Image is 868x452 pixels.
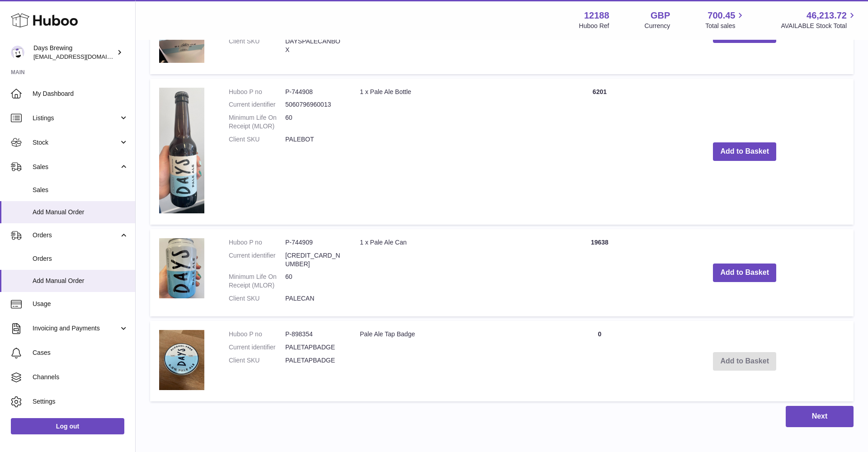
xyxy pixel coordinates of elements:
[285,135,342,144] dd: PALEBOT
[351,79,563,225] td: 1 x Pale Ale Bottle
[651,9,670,22] strong: GBP
[33,114,119,122] span: Listings
[229,238,285,247] dt: Huboo P no
[285,100,342,109] dd: 5060796960013
[786,406,854,427] button: Next
[285,273,342,290] dd: 60
[781,9,857,30] a: 46,213.72 AVAILABLE Stock Total
[33,138,119,147] span: Stock
[33,208,128,217] span: Add Manual Order
[229,356,285,365] dt: Client SKU
[229,343,285,352] dt: Current identifier
[351,229,563,316] td: 1 x Pale Ale Can
[285,113,342,131] dd: 60
[781,22,857,30] span: AVAILABLE Stock Total
[33,53,133,60] span: [EMAIL_ADDRESS][DOMAIN_NAME]
[159,238,204,298] img: 1 x Pale Ale Can
[229,88,285,96] dt: Huboo P no
[159,88,204,213] img: 1 x Pale Ale Bottle
[33,163,119,171] span: Sales
[563,321,636,401] td: 0
[285,330,342,339] dd: P-898354
[579,22,609,30] div: Huboo Ref
[645,22,670,30] div: Currency
[229,135,285,144] dt: Client SKU
[33,186,128,194] span: Sales
[229,100,285,109] dt: Current identifier
[229,294,285,303] dt: Client SKU
[33,277,128,285] span: Add Manual Order
[705,9,745,30] a: 700.45 Total sales
[285,88,342,96] dd: P-744908
[708,9,735,22] span: 700.45
[159,330,204,390] img: Pale Ale Tap Badge
[33,348,128,357] span: Cases
[351,321,563,401] td: Pale Ale Tap Badge
[285,238,342,247] dd: P-744909
[713,142,776,161] button: Add to Basket
[285,343,342,352] dd: PALETAPBADGE
[584,9,609,22] strong: 12188
[229,251,285,268] dt: Current identifier
[33,397,128,406] span: Settings
[229,113,285,131] dt: Minimum Life On Receipt (MLOR)
[285,251,342,268] dd: [CREDIT_CARD_NUMBER]
[33,373,128,381] span: Channels
[563,79,636,225] td: 6201
[807,9,847,22] span: 46,213.72
[713,264,776,282] button: Add to Basket
[11,46,24,59] img: victoria@daysbrewing.com
[33,44,115,61] div: Days Brewing
[229,273,285,290] dt: Minimum Life On Receipt (MLOR)
[285,37,342,54] dd: DAYSPALECANBOX
[11,418,124,434] a: Log out
[33,324,119,333] span: Invoicing and Payments
[285,356,342,365] dd: PALETAPBADGE
[33,231,119,240] span: Orders
[33,254,128,263] span: Orders
[229,330,285,339] dt: Huboo P no
[285,294,342,303] dd: PALECAN
[33,300,128,308] span: Usage
[563,229,636,316] td: 19638
[229,37,285,54] dt: Client SKU
[705,22,745,30] span: Total sales
[33,89,128,98] span: My Dashboard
